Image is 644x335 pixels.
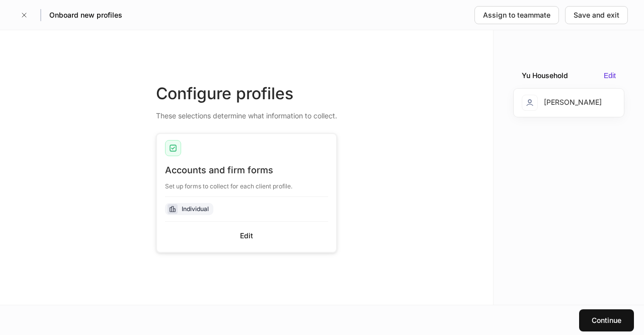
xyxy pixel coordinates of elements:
button: Edit [604,72,616,80]
div: Yu Household [522,71,568,81]
h5: Onboard new profiles [49,10,122,20]
div: Set up forms to collect for each client profile. [165,176,328,190]
button: Edit [165,228,328,244]
div: Individual [182,204,209,214]
div: Configure profiles [156,83,337,105]
div: [PERSON_NAME] [522,95,602,111]
div: Save and exit [574,10,619,20]
button: Continue [579,309,634,331]
div: Accounts and firm forms [165,164,328,176]
div: Edit [240,231,253,241]
button: Assign to teammate [474,6,559,24]
div: Continue [592,315,621,325]
div: Assign to teammate [483,10,550,20]
button: Save and exit [565,6,628,24]
div: These selections determine what information to collect. [156,105,337,121]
